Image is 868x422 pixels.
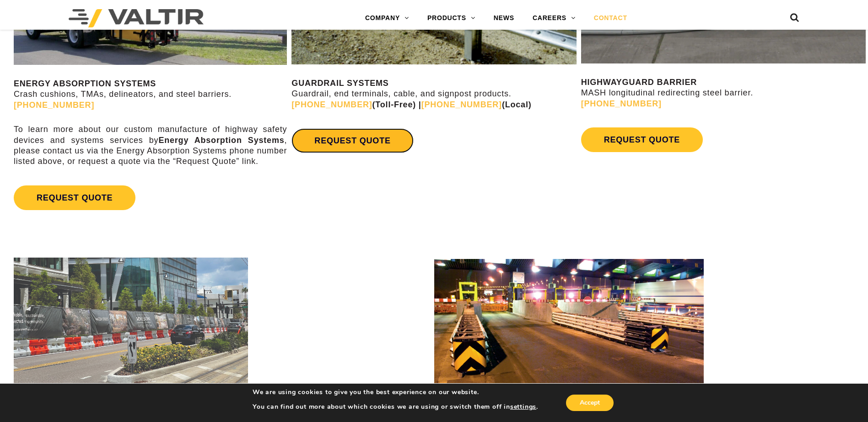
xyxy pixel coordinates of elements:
a: REQUEST QUOTE [14,185,135,210]
a: PRODUCTS [418,9,485,27]
strong: HIGHWAYGUARD BARRIER [581,78,697,87]
strong: GUARDRAIL SYSTEMS [291,79,388,88]
p: Crash cushions, TMAs, delineators, and steel barriers. [14,79,287,111]
button: Accept [566,395,614,411]
strong: (Toll-Free) | (Local) [291,100,531,109]
button: settings [510,403,536,411]
p: Guardrail, end terminals, cable, and signpost products. [291,78,576,110]
img: contact us valtir international [434,258,704,387]
p: MASH longitudinal redirecting steel barrier. [581,77,866,109]
a: REQUEST QUOTE [291,128,413,153]
strong: ENERGY ABSORPTION SYSTEMS [14,79,156,88]
a: [PHONE_NUMBER] [291,100,372,109]
img: Rentals contact us image [14,258,248,386]
a: CONTACT [585,9,636,27]
p: To learn more about our custom manufacture of highway safety devices and systems services by , pl... [14,124,287,167]
a: [PHONE_NUMBER] [581,99,662,108]
a: NEWS [485,9,523,27]
a: [PHONE_NUMBER] [14,100,94,110]
img: Valtir [69,9,204,27]
a: COMPANY [356,9,418,27]
p: You can find out more about which cookies we are using or switch them off in . [253,403,538,411]
a: CAREERS [523,9,585,27]
p: We are using cookies to give you the best experience on our website. [253,388,538,396]
a: REQUEST QUOTE [581,127,703,152]
a: [PHONE_NUMBER] [421,100,502,109]
strong: Energy Absorption Systems [158,136,284,145]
